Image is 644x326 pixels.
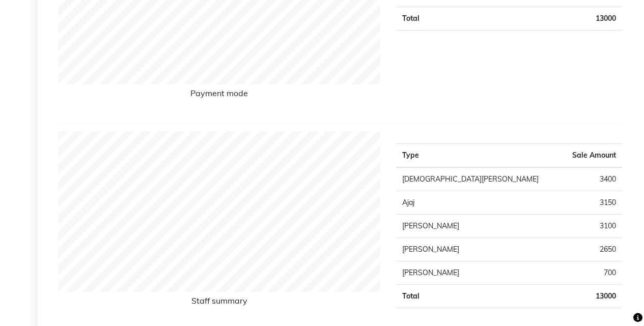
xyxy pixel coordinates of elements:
th: Sale Amount [560,144,622,168]
td: [DEMOGRAPHIC_DATA][PERSON_NAME] [396,167,561,191]
td: Ajaj [396,191,561,215]
td: 13000 [560,285,622,308]
h6: Staff summary [58,296,381,310]
td: Total [396,7,488,31]
td: 2650 [560,238,622,261]
h6: Payment mode [58,88,381,102]
td: 3400 [560,167,622,191]
td: [PERSON_NAME] [396,261,561,285]
th: Type [396,144,561,168]
td: [PERSON_NAME] [396,215,561,238]
td: [PERSON_NAME] [396,238,561,261]
td: 3150 [560,191,622,215]
td: Total [396,285,561,308]
td: 700 [560,261,622,285]
td: 3100 [560,215,622,238]
td: 13000 [488,7,622,31]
